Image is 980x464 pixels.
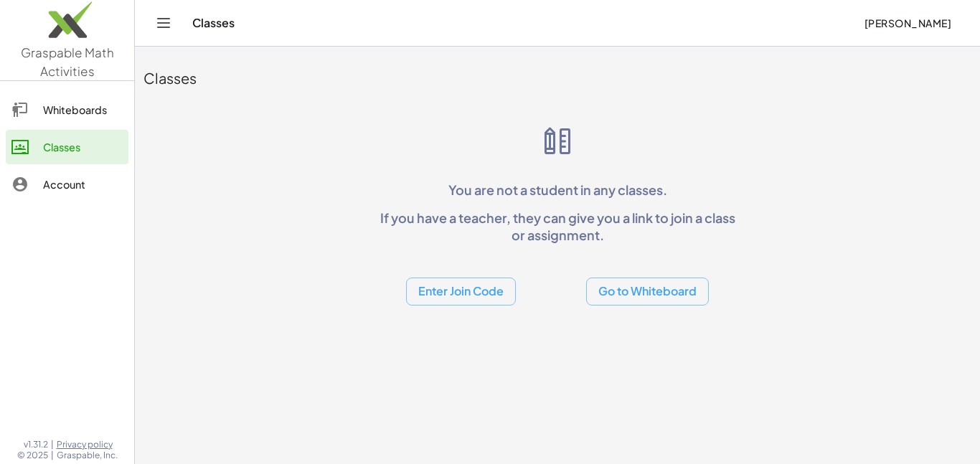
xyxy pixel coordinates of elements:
[43,176,123,193] div: Account
[17,450,48,461] span: © 2025
[43,138,123,156] div: Classes
[852,10,963,36] button: [PERSON_NAME]
[143,68,971,88] div: Classes
[57,439,118,450] a: Privacy policy
[152,11,175,34] button: Toggle navigation
[586,278,709,306] button: Go to Whiteboard
[864,16,951,29] span: [PERSON_NAME]
[21,44,114,79] span: Graspable Math Activities
[51,450,54,461] span: |
[43,101,123,118] div: Whiteboards
[6,167,128,202] a: Account
[57,450,118,461] span: Graspable, Inc.
[406,278,516,306] button: Enter Join Code
[374,209,741,243] p: If you have a teacher, they can give you a link to join a class or assignment.
[6,93,128,127] a: Whiteboards
[51,439,54,450] span: |
[374,181,741,198] p: You are not a student in any classes.
[24,439,48,450] span: v1.31.2
[6,130,128,164] a: Classes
